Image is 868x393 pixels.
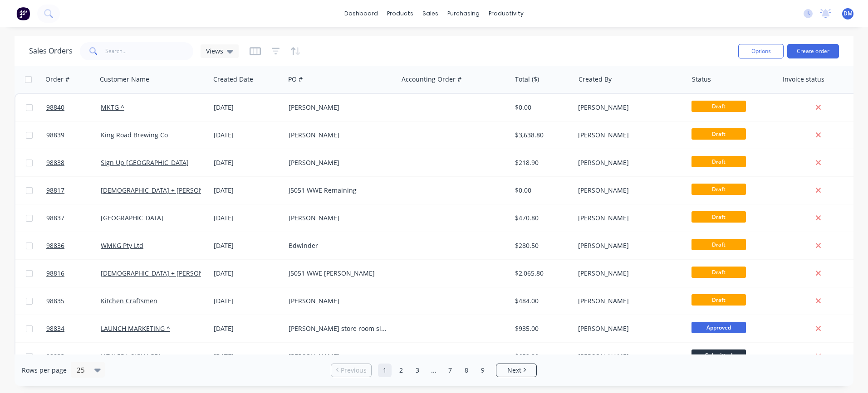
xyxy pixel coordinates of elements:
a: 98838 [46,149,101,176]
span: Views [206,46,223,56]
a: Page 9 [476,364,490,377]
div: $652.30 [515,352,568,361]
div: [DATE] [214,213,281,223]
a: 98834 [46,315,101,342]
a: Sign Up [GEOGRAPHIC_DATA] [101,158,189,167]
span: 98833 [46,352,64,361]
div: [PERSON_NAME] [289,131,389,140]
div: [PERSON_NAME] [578,269,679,278]
div: [PERSON_NAME] store room signage [289,324,389,333]
span: Approved [691,322,746,333]
div: Customer Name [100,75,149,84]
div: Accounting Order # [402,75,461,84]
div: $2,065.80 [515,269,568,278]
span: 98834 [46,324,64,333]
a: 98837 [46,204,101,232]
div: [DATE] [214,296,281,306]
div: $218.90 [515,158,568,167]
span: 98840 [46,103,64,112]
a: NEW ERA SIGNAGE^ [101,352,162,360]
div: Order # [45,75,69,84]
span: 98839 [46,131,64,140]
span: Draft [691,267,746,278]
a: Page 7 [443,364,457,377]
div: [DATE] [214,241,281,250]
a: [DEMOGRAPHIC_DATA] + [PERSON_NAME] ^ [101,186,233,194]
div: productivity [484,7,528,20]
a: [GEOGRAPHIC_DATA] [101,213,163,222]
span: Next [507,366,521,375]
div: [PERSON_NAME] [289,296,389,306]
span: 98838 [46,158,64,167]
button: Options [738,44,784,58]
div: J5051 WWE [PERSON_NAME] [289,269,389,278]
a: Next page [496,366,536,375]
span: 98836 [46,241,64,250]
a: WMKG Pty Ltd [101,241,143,250]
a: [DEMOGRAPHIC_DATA] + [PERSON_NAME] ^ [101,269,233,277]
span: Draft [691,294,746,306]
a: Page 2 [394,364,408,377]
a: dashboard [340,7,383,20]
span: Submitted [691,349,746,361]
div: [PERSON_NAME] [578,296,679,306]
span: Draft [691,211,746,223]
div: $0.00 [515,186,568,195]
div: [PERSON_NAME] [289,213,389,223]
a: 98839 [46,121,101,149]
div: PO # [288,75,303,84]
span: DM [843,10,853,18]
span: 98816 [46,269,64,278]
span: Draft [691,184,746,195]
div: $935.00 [515,324,568,333]
div: [PERSON_NAME] [289,158,389,167]
a: Jump forward [427,364,441,377]
a: Previous page [331,366,371,375]
div: [PERSON_NAME] [578,352,679,361]
div: [DATE] [214,352,281,361]
div: Created Date [213,75,253,84]
div: [PERSON_NAME] [289,103,389,112]
a: 98835 [46,287,101,315]
div: $0.00 [515,103,568,112]
a: Page 1 is your current page [378,364,392,377]
img: Factory [16,7,30,20]
h1: Sales Orders [29,47,73,55]
a: 98833 [46,343,101,370]
div: J5051 WWE Remaining [289,186,389,195]
a: Page 3 [411,364,424,377]
a: LAUNCH MARKETING ^ [101,324,170,333]
div: [PERSON_NAME] [578,103,679,112]
a: 98817 [46,177,101,204]
span: 98817 [46,186,64,195]
div: [PERSON_NAME] [578,241,679,250]
a: Kitchen Craftsmen [101,296,157,305]
span: 98835 [46,296,64,306]
div: sales [418,7,443,20]
div: purchasing [443,7,484,20]
div: $470.80 [515,213,568,223]
div: [PERSON_NAME] [578,324,679,333]
ul: Pagination [327,364,540,377]
span: Previous [341,366,367,375]
div: [PERSON_NAME] [578,186,679,195]
div: [DATE] [214,324,281,333]
div: Invoice status [783,75,824,84]
div: [PERSON_NAME] [578,131,679,140]
div: Bdwinder [289,241,389,250]
input: Search... [105,42,194,60]
div: $280.50 [515,241,568,250]
div: [PERSON_NAME] [578,158,679,167]
span: Draft [691,156,746,167]
a: Page 8 [460,364,473,377]
span: Rows per page [22,366,67,375]
a: 98840 [46,94,101,121]
div: [DATE] [214,103,281,112]
div: Created By [579,75,612,84]
div: Status [692,75,711,84]
span: Draft [691,239,746,250]
div: products [383,7,418,20]
a: King Road Brewing Co [101,131,168,139]
div: [DATE] [214,269,281,278]
div: [DATE] [214,131,281,140]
